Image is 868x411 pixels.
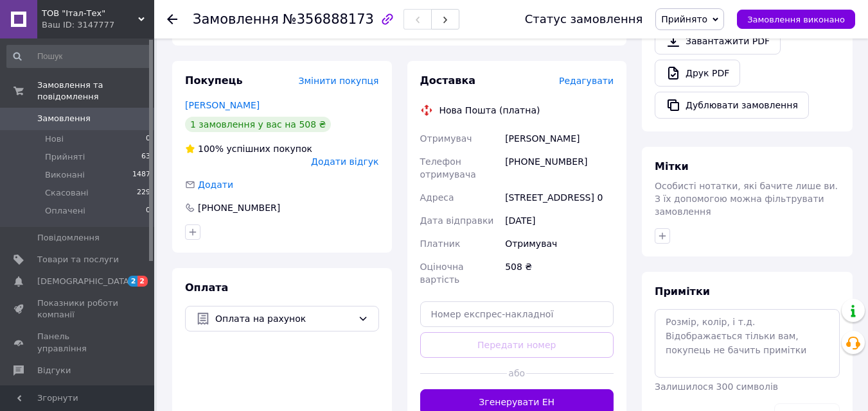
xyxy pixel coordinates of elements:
[311,156,378,167] span: Додати відгук
[420,215,494,226] span: Дата відправки
[42,19,154,31] div: Ваш ID: 3147777
[128,276,138,287] span: 2
[45,205,85,217] span: Оплачені
[436,104,544,117] div: Нова Пошта (платна)
[502,255,616,291] div: 508 ₴
[655,28,781,55] a: Завантажити PDF
[146,205,150,217] span: 0
[655,60,740,87] a: Друк PDF
[185,281,228,294] span: Оплата
[559,76,614,86] span: Редагувати
[525,13,643,26] div: Статус замовлення
[137,187,150,199] span: 229
[198,180,233,190] span: Додати
[283,12,374,27] span: №356888173
[132,169,150,181] span: 1487
[420,74,476,87] span: Доставка
[737,10,855,29] button: Замовлення виконано
[502,127,616,150] div: [PERSON_NAME]
[37,365,71,376] span: Відгуки
[197,201,281,214] div: [PHONE_NUMBER]
[420,156,476,180] span: Телефон отримувача
[185,142,312,155] div: успішних покупок
[655,382,778,392] span: Залишилося 300 символів
[45,151,85,163] span: Прийняті
[420,192,454,203] span: Адреса
[37,298,119,321] span: Показники роботи компанії
[502,232,616,255] div: Отримувач
[661,14,707,24] span: Прийнято
[507,367,526,380] span: або
[198,144,224,154] span: 100%
[45,169,85,181] span: Виконані
[185,117,331,132] div: 1 замовлення у вас на 508 ₴
[215,312,353,326] span: Оплата на рахунок
[502,150,616,186] div: [PHONE_NUMBER]
[655,160,689,172] span: Мітки
[37,276,132,287] span: [DEMOGRAPHIC_DATA]
[420,301,614,327] input: Номер експрес-накладної
[42,8,138,19] span: ТОВ "Італ-Тех"
[37,232,100,244] span: Повідомлення
[37,254,119,265] span: Товари та послуги
[747,15,845,24] span: Замовлення виконано
[6,45,152,68] input: Пошук
[37,113,91,124] span: Замовлення
[141,151,150,163] span: 63
[185,100,260,110] a: [PERSON_NAME]
[45,187,89,199] span: Скасовані
[37,80,154,103] span: Замовлення та повідомлення
[655,92,809,119] button: Дублювати замовлення
[420,239,461,249] span: Платник
[420,133,472,144] span: Отримувач
[193,12,279,27] span: Замовлення
[502,186,616,209] div: [STREET_ADDRESS] 0
[146,133,150,145] span: 0
[502,209,616,232] div: [DATE]
[655,285,710,298] span: Примітки
[185,74,243,87] span: Покупець
[299,76,379,86] span: Змінити покупця
[137,276,148,287] span: 2
[45,133,64,145] span: Нові
[167,13,177,26] div: Повернутися назад
[420,262,464,285] span: Оціночна вартість
[655,181,838,217] span: Особисті нотатки, які бачите лише ви. З їх допомогою можна фільтрувати замовлення
[37,331,119,354] span: Панель управління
